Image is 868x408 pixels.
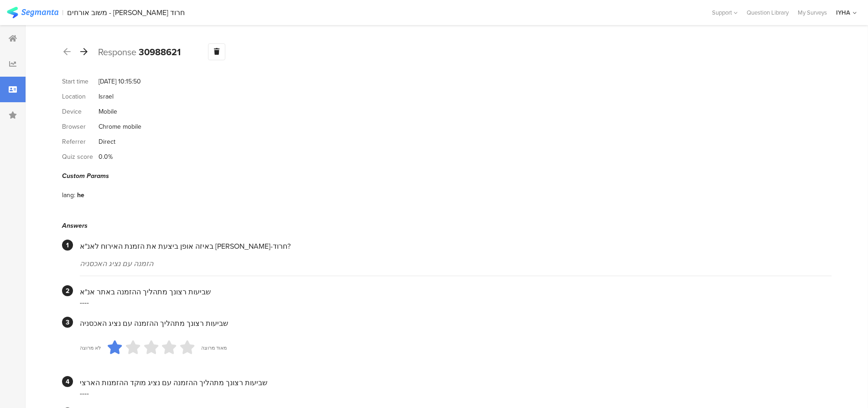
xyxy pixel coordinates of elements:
[62,240,73,251] div: 1
[62,285,73,296] div: 2
[139,45,181,59] b: 30988621
[80,388,832,398] div: ----
[80,344,101,351] div: לא מרוצה
[62,77,99,86] div: Start time
[80,318,832,329] div: שביעות רצונך מתהליך ההזמנה עם נציג האכסניה
[80,287,832,297] div: שביעות רצונך מתהליך ההזמנה באתר אנ"א
[62,171,832,181] div: Custom Params
[80,241,832,251] div: באיזה אופן ביצעת את הזמנת האירוח לאנ"א [PERSON_NAME]-חרוד?
[62,107,99,116] div: Device
[99,92,114,101] div: Israel
[7,7,58,18] img: segmanta logo
[62,221,832,230] div: Answers
[62,376,73,387] div: 4
[712,5,738,20] div: Support
[62,190,77,200] div: lang:
[99,107,117,116] div: Mobile
[67,8,185,17] div: משוב אורחים - [PERSON_NAME] חרוד
[80,297,832,308] div: ----
[62,152,99,162] div: Quiz score
[99,122,141,131] div: Chrome mobile
[99,77,141,86] div: [DATE] 10:15:50
[80,377,832,388] div: שביעות רצונך מתהליך ההזמנה עם נציג מוקד ההזמנות הארצי
[99,137,115,146] div: Direct
[62,317,73,328] div: 3
[77,190,84,200] div: he
[62,137,99,146] div: Referrer
[62,122,99,131] div: Browser
[98,45,136,59] span: Response
[99,152,113,162] div: 0.0%
[201,344,227,351] div: מאוד מרוצה
[80,258,832,269] div: הזמנה עם נציג האכסניה
[62,92,99,101] div: Location
[62,7,63,18] div: |
[836,8,850,17] div: IYHA
[742,8,793,17] a: Question Library
[793,8,832,17] a: My Surveys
